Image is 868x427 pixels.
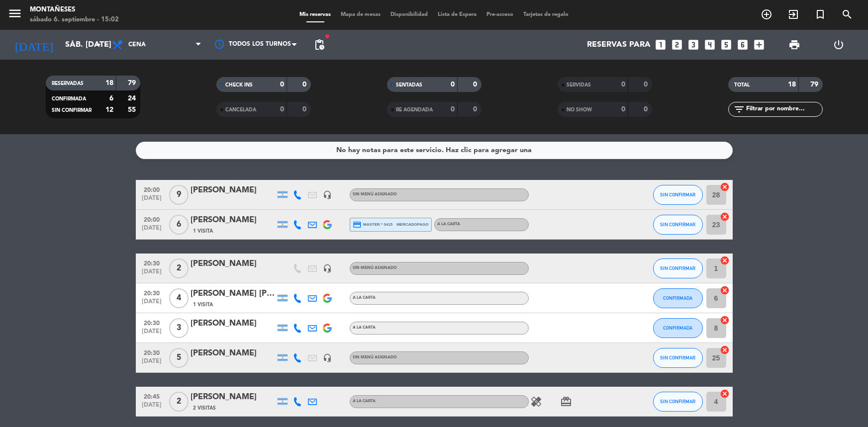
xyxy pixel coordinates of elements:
button: SIN CONFIRMAR [653,392,703,412]
strong: 0 [451,106,455,113]
span: 20:30 [139,287,164,298]
div: [PERSON_NAME] [191,214,275,227]
span: [DATE] [139,298,164,310]
span: NO SHOW [567,107,592,112]
strong: 24 [128,95,138,102]
div: LOG OUT [817,30,861,60]
strong: 6 [109,95,113,102]
span: Cena [128,41,146,48]
span: [DATE] [139,328,164,340]
i: turned_in_not [814,8,826,20]
i: healing [530,396,542,408]
span: 5 [169,348,189,368]
span: mercadopago [396,221,428,228]
i: looks_6 [736,38,749,51]
strong: 0 [473,106,479,113]
i: power_settings_new [833,39,845,51]
span: fiber_manual_record [324,33,330,39]
span: RE AGENDADA [396,107,433,112]
strong: 0 [473,81,479,88]
span: Sin menú asignado [353,266,397,270]
span: CANCELADA [225,107,256,112]
i: exit_to_app [787,8,799,20]
span: Mapa de mesas [336,12,386,17]
i: credit_card [353,220,362,229]
button: SIN CONFIRMAR [653,215,703,235]
div: [PERSON_NAME] [191,184,275,197]
span: SENTADAS [396,83,422,87]
strong: 79 [810,81,820,88]
input: Filtrar por nombre... [745,104,822,115]
span: CONFIRMADA [663,325,692,331]
span: [DATE] [139,358,164,369]
span: [DATE] [139,195,164,206]
span: Sin menú asignado [353,355,397,359]
img: google-logo.png [323,294,332,303]
i: arrow_drop_down [93,39,104,51]
span: 6 [169,215,189,235]
span: Pre-acceso [482,12,518,17]
div: Montañeses [30,5,119,15]
i: looks_3 [687,38,700,51]
span: CHECK INS [225,83,253,87]
i: cancel [720,212,730,222]
i: looks_one [654,38,667,51]
span: SIN CONFIRMAR [660,355,695,360]
span: A LA CARTA [353,296,376,300]
span: pending_actions [313,39,325,51]
i: cancel [720,285,730,295]
span: A LA CARTA [437,222,460,226]
div: [PERSON_NAME] [PERSON_NAME] [191,287,275,300]
button: menu [7,6,22,24]
span: SIN CONFIRMAR [660,192,695,197]
div: [PERSON_NAME] [191,317,275,330]
span: [DATE] [139,268,164,280]
i: menu [7,6,22,21]
i: filter_list [733,103,745,115]
div: [PERSON_NAME] [191,257,275,270]
i: looks_5 [720,38,733,51]
span: 2 [169,258,189,278]
span: CONFIRMADA [663,295,692,301]
span: 20:30 [139,317,164,328]
i: cancel [720,256,730,265]
span: [DATE] [139,225,164,236]
div: No hay notas para este servicio. Haz clic para agregar una [336,145,532,156]
strong: 0 [280,106,284,113]
span: Lista de Espera [433,12,482,17]
span: SIN CONFIRMAR [660,265,695,271]
i: add_circle_outline [761,8,772,20]
span: master * 3415 [353,220,393,229]
span: 20:00 [139,213,164,225]
strong: 18 [105,80,113,86]
i: cancel [720,182,730,192]
span: 1 Visita [193,227,213,235]
i: cancel [720,389,730,399]
strong: 12 [105,106,113,113]
span: Tarjetas de regalo [518,12,574,17]
button: SIN CONFIRMAR [653,185,703,205]
span: SIN CONFIRMAR [660,222,695,227]
span: 9 [169,185,189,205]
strong: 0 [621,106,625,113]
span: A LA CARTA [353,326,376,330]
strong: 0 [302,106,308,113]
i: [DATE] [7,34,60,56]
span: 2 [169,392,189,412]
strong: 0 [644,81,650,88]
i: looks_4 [703,38,716,51]
span: SERVIDAS [567,83,591,87]
span: 20:45 [139,390,164,402]
span: Sin menú asignado [353,192,397,196]
div: sábado 6. septiembre - 15:02 [30,15,119,25]
i: card_giftcard [560,396,572,408]
span: SIN CONFIRMAR [52,108,92,113]
span: SIN CONFIRMAR [660,399,695,404]
strong: 55 [128,106,138,113]
span: 20:00 [139,183,164,195]
span: Disponibilidad [386,12,433,17]
span: print [788,39,800,51]
strong: 18 [788,81,796,88]
button: SIN CONFIRMAR [653,348,703,368]
img: google-logo.png [323,324,332,333]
